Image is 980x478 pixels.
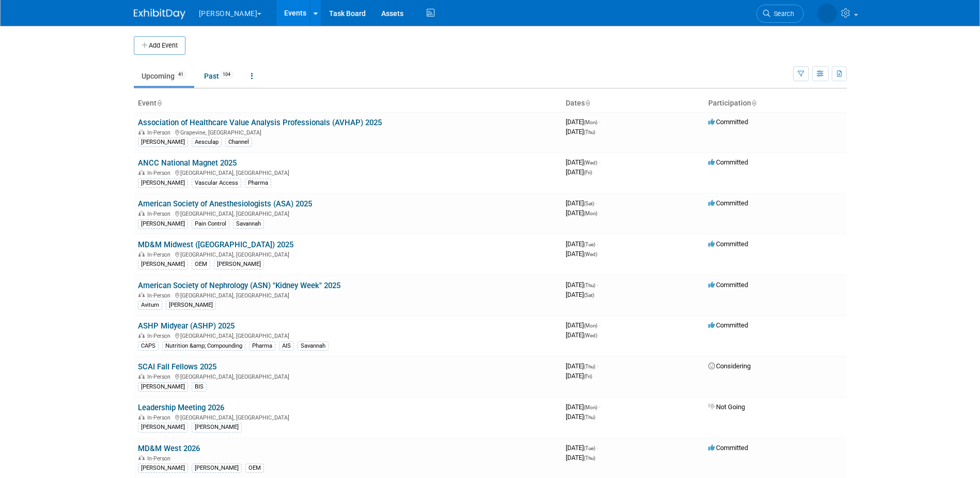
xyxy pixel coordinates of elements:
[584,201,594,206] span: (Sat)
[566,403,600,411] span: [DATE]
[138,413,557,421] div: [GEOGRAPHIC_DATA], [GEOGRAPHIC_DATA]
[751,99,756,107] a: Sort by Participation Type
[584,282,595,288] span: (Thu)
[147,292,174,299] span: In-Person
[584,119,597,125] span: (Mon)
[138,250,557,258] div: [GEOGRAPHIC_DATA], [GEOGRAPHIC_DATA]
[584,414,595,420] span: (Thu)
[134,95,562,112] th: Event
[138,362,216,371] a: SCAI Fall Fellows 2025
[584,405,597,410] span: (Mon)
[138,260,188,269] div: [PERSON_NAME]
[138,128,557,136] div: Grapevine, [GEOGRAPHIC_DATA]
[756,5,804,23] a: Search
[138,199,312,208] a: American Society of Anesthesiologists (ASA) 2025
[138,129,145,135] img: In-Person Event
[566,168,592,176] span: [DATE]
[138,372,557,380] div: [GEOGRAPHIC_DATA], [GEOGRAPHIC_DATA]
[562,95,704,112] th: Dates
[162,341,245,351] div: Nutrition &amp; Compounding
[192,178,241,188] div: Vascular Access
[157,99,162,107] a: Sort by Event Name
[138,209,557,217] div: [GEOGRAPHIC_DATA], [GEOGRAPHIC_DATA]
[584,211,597,216] span: (Mon)
[147,170,174,176] span: In-Person
[138,178,188,188] div: [PERSON_NAME]
[584,292,594,298] span: (Sat)
[134,9,185,19] img: ExhibitDay
[584,251,597,257] span: (Wed)
[175,71,186,79] span: 41
[192,219,229,229] div: Pain Control
[147,251,174,258] span: In-Person
[138,170,145,175] img: In-Person Event
[192,464,242,473] div: [PERSON_NAME]
[584,129,595,135] span: (Thu)
[566,454,595,461] span: [DATE]
[708,118,748,126] span: Committed
[708,158,748,166] span: Committed
[708,444,748,452] span: Committed
[147,455,174,462] span: In-Person
[584,170,592,175] span: (Fri)
[597,444,598,452] span: -
[566,240,598,248] span: [DATE]
[134,66,194,86] a: Upcoming41
[566,321,600,329] span: [DATE]
[138,118,382,127] a: Association of Healthcare Value Analysis Professionals (AVHAP) 2025
[196,66,241,86] a: Past104
[584,323,597,328] span: (Mon)
[566,281,598,289] span: [DATE]
[138,333,145,338] img: In-Person Event
[138,158,237,168] a: ANCC National Magnet 2025
[138,251,145,257] img: In-Person Event
[138,240,293,249] a: MD&M Midwest ([GEOGRAPHIC_DATA]) 2025
[566,199,597,207] span: [DATE]
[599,158,600,166] span: -
[138,455,145,460] img: In-Person Event
[138,291,557,299] div: [GEOGRAPHIC_DATA], [GEOGRAPHIC_DATA]
[566,362,598,370] span: [DATE]
[138,168,557,176] div: [GEOGRAPHIC_DATA], [GEOGRAPHIC_DATA]
[138,444,200,453] a: MD&M West 2026
[708,321,748,329] span: Committed
[566,444,598,452] span: [DATE]
[138,301,162,310] div: Avitum
[599,321,600,329] span: -
[584,160,597,166] span: (Wed)
[584,333,597,338] span: (Wed)
[233,219,264,229] div: Savannah
[138,138,188,147] div: [PERSON_NAME]
[147,129,174,136] span: In-Person
[566,250,597,258] span: [DATE]
[566,291,594,298] span: [DATE]
[279,341,294,351] div: AIS
[138,219,188,229] div: [PERSON_NAME]
[708,362,751,370] span: Considering
[599,118,600,126] span: -
[138,331,557,339] div: [GEOGRAPHIC_DATA], [GEOGRAPHIC_DATA]
[566,209,597,217] span: [DATE]
[138,281,340,290] a: American Society of Nephrology (ASN) "Kidney Week" 2025
[566,372,592,380] span: [DATE]
[817,4,837,23] img: Dawn Brown
[597,281,598,289] span: -
[245,178,271,188] div: Pharma
[708,403,745,411] span: Not Going
[599,403,600,411] span: -
[708,240,748,248] span: Committed
[138,341,159,351] div: CAPS
[138,292,145,297] img: In-Person Event
[147,374,174,380] span: In-Person
[584,445,595,451] span: (Tue)
[138,403,224,412] a: Leadership Meeting 2026
[708,281,748,289] span: Committed
[704,95,847,112] th: Participation
[166,301,216,310] div: [PERSON_NAME]
[597,362,598,370] span: -
[566,331,597,339] span: [DATE]
[584,455,595,461] span: (Thu)
[584,242,595,247] span: (Tue)
[566,128,595,136] span: [DATE]
[192,260,210,269] div: OEM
